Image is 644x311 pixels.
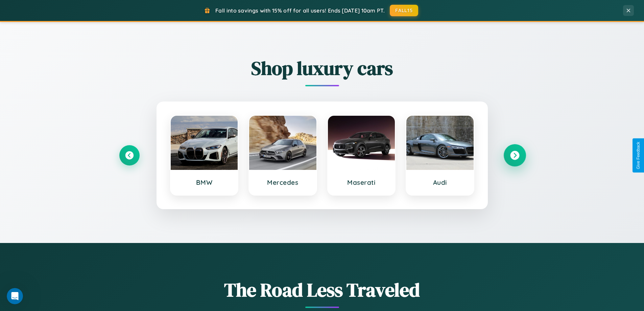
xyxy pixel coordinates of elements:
[7,288,23,304] iframe: Intercom live chat
[119,277,525,303] h1: The Road Less Traveled
[636,142,641,169] div: Give Feedback
[177,178,231,186] h3: BMW
[390,5,418,16] button: FALL15
[413,178,467,186] h3: Audi
[119,55,525,81] h2: Shop luxury cars
[215,7,385,14] span: Fall into savings with 15% off for all users! Ends [DATE] 10am PT.
[256,178,310,186] h3: Mercedes
[335,178,388,186] h3: Maserati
